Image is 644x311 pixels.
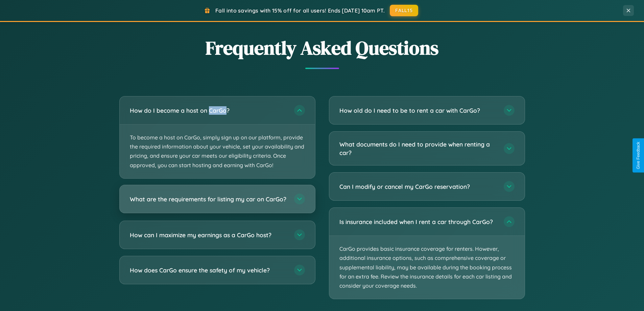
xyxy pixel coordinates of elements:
h3: How can I maximize my earnings as a CarGo host? [130,230,287,239]
span: Fall into savings with 15% off for all users! Ends [DATE] 10am PT. [215,7,385,14]
h3: How does CarGo ensure the safety of my vehicle? [130,266,287,274]
p: To become a host on CarGo, simply sign up on our platform, provide the required information about... [120,125,315,178]
h2: Frequently Asked Questions [119,35,525,61]
h3: How do I become a host on CarGo? [130,106,287,115]
h3: What documents do I need to provide when renting a car? [339,140,497,157]
p: CarGo provides basic insurance coverage for renters. However, additional insurance options, such ... [329,236,525,299]
button: FALL15 [390,5,418,16]
div: Give Feedback [636,142,641,169]
h3: What are the requirements for listing my car on CarGo? [130,195,287,203]
h3: Is insurance included when I rent a car through CarGo? [339,218,497,226]
h3: How old do I need to be to rent a car with CarGo? [339,106,497,115]
h3: Can I modify or cancel my CarGo reservation? [339,182,497,191]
